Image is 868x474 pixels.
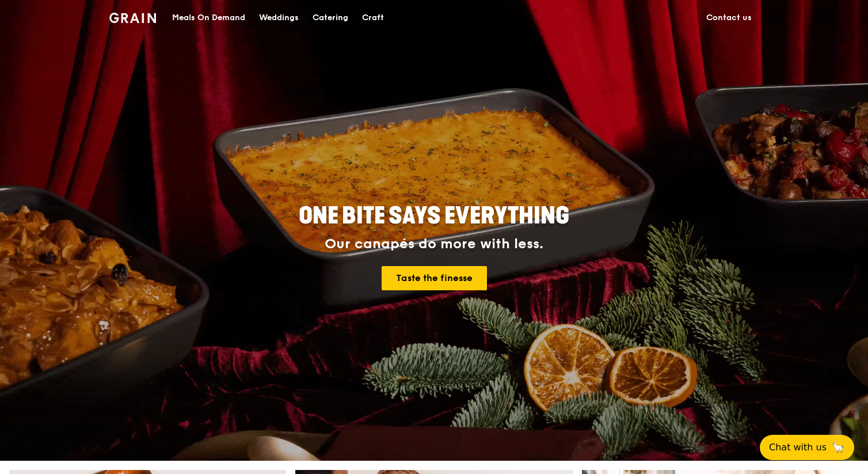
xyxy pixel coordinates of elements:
a: Contact us [699,1,759,35]
div: Weddings [259,1,299,35]
div: Craft [362,1,384,35]
span: ONE BITE SAYS EVERYTHING [299,202,569,230]
button: Chat with us🦙 [760,435,854,460]
div: Our canapés do more with less. [227,236,641,252]
div: Meals On Demand [172,1,245,35]
img: Grain [109,13,156,23]
a: Craft [355,1,391,35]
div: Catering [313,1,348,35]
a: Catering [306,1,355,35]
span: Chat with us [769,441,827,454]
a: Taste the finesse [382,266,487,290]
span: 🦙 [831,441,845,454]
a: Weddings [252,1,306,35]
